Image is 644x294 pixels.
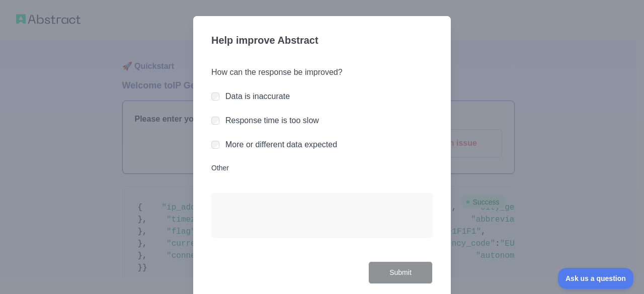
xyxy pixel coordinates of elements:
[368,261,433,284] button: Submit
[211,66,433,78] h3: How can the response be improved?
[225,92,290,101] label: Data is inaccurate
[225,140,337,149] label: More or different data expected
[211,163,433,173] label: Other
[558,268,634,289] iframe: Toggle Customer Support
[211,28,433,54] h3: Help improve Abstract
[225,116,319,125] label: Response time is too slow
